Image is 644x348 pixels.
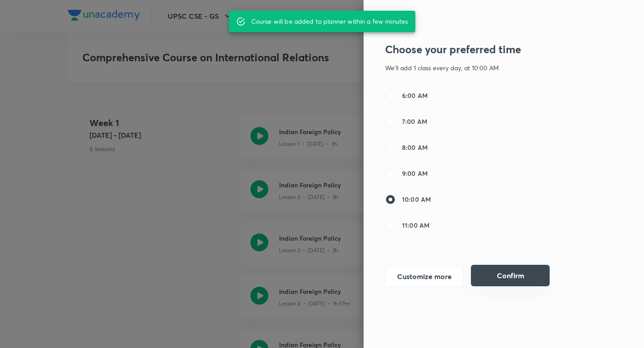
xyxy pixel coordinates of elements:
div: Course will be added to planner within a few minutes [251,13,408,30]
span: 6:00 AM [402,91,428,100]
span: 10:00 AM [402,195,431,204]
p: We'll add 1 class every day, at 10:00 AM [385,63,571,72]
button: Customize more [385,266,464,287]
button: Confirm [471,265,550,286]
span: 11:00 AM [402,221,429,230]
span: 8:00 AM [402,143,428,152]
span: 12:00 PM [402,246,429,256]
span: 9:00 AM [402,169,428,178]
span: 7:00 AM [402,117,427,126]
h3: Choose your preferred time [385,43,571,56]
